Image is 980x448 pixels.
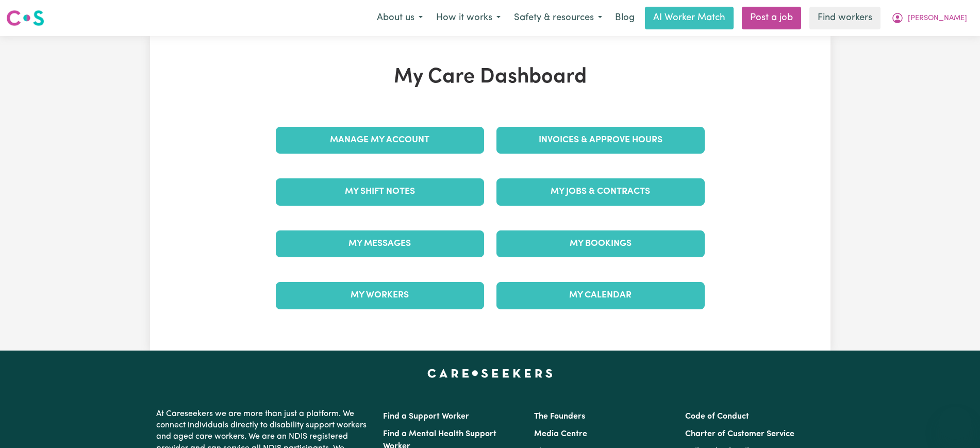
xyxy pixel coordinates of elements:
[370,7,429,29] button: About us
[809,7,881,29] a: Find workers
[645,7,734,29] a: AI Worker Match
[6,6,44,30] a: Careseekers logo
[276,127,484,154] a: Manage My Account
[685,430,794,438] a: Charter of Customer Service
[939,407,972,440] iframe: Button to launch messaging window
[6,9,44,27] img: Careseekers logo
[496,282,705,309] a: My Calendar
[276,282,484,309] a: My Workers
[429,7,507,29] button: How it works
[496,127,705,154] a: Invoices & Approve Hours
[276,178,484,205] a: My Shift Notes
[270,65,711,90] h1: My Care Dashboard
[383,412,469,421] a: Find a Support Worker
[496,230,705,257] a: My Bookings
[534,430,587,438] a: Media Centre
[885,7,974,29] button: My Account
[276,230,484,257] a: My Messages
[496,178,705,205] a: My Jobs & Contracts
[534,412,585,421] a: The Founders
[685,412,749,421] a: Code of Conduct
[609,7,641,29] a: Blog
[908,13,967,24] span: [PERSON_NAME]
[427,369,553,377] a: Careseekers home page
[742,7,801,29] a: Post a job
[507,7,609,29] button: Safety & resources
